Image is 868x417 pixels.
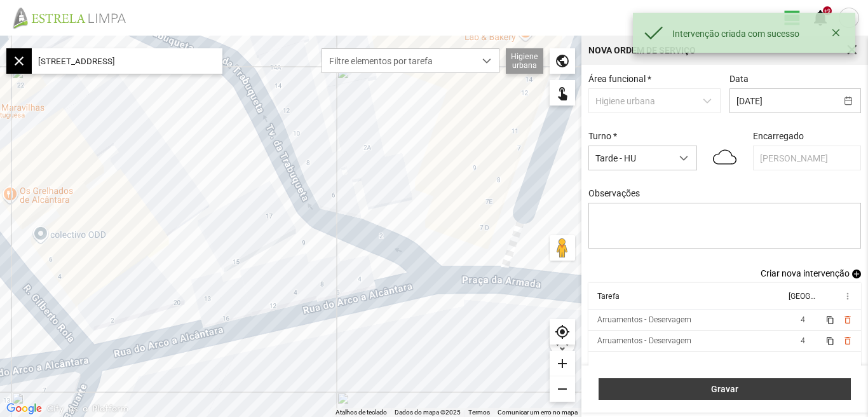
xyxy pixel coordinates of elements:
[550,376,575,402] div: remove
[498,409,578,416] a: Comunicar um erro no mapa
[801,336,805,345] span: 4
[842,315,852,325] button: delete_outline
[589,146,672,170] span: Tarde - HU
[506,48,543,74] div: Higiene urbana
[3,400,45,417] img: Google
[336,408,387,417] button: Atalhos de teclado
[6,48,32,74] div: close
[550,351,575,376] div: add
[729,74,749,84] label: Data
[550,48,575,74] div: public
[597,336,691,345] div: Arruamentos - Deservagem
[852,270,861,278] span: add
[550,235,575,261] button: Arraste o Pegman para o mapa para abrir o Street View
[588,74,651,84] label: Área funcional *
[842,291,852,301] span: more_vert
[395,409,461,416] span: Dados do mapa ©2025
[788,292,815,301] div: [GEOGRAPHIC_DATA]
[783,8,802,27] span: view_day
[550,80,575,106] div: touch_app
[9,6,140,29] img: file
[825,336,836,346] button: content_copy
[672,29,827,39] div: Intervenção criada com sucesso
[761,268,850,278] span: Criar nova intervenção
[753,131,804,141] label: Encarregado
[597,315,691,324] div: Arruamentos - Deservagem
[713,144,736,170] img: 04d.svg
[823,6,832,15] div: +9
[3,400,45,417] a: Abrir esta área no Google Maps (abre uma nova janela)
[588,131,617,141] label: Turno *
[475,49,499,72] div: dropdown trigger
[825,337,834,345] span: content_copy
[599,378,851,400] button: Gravar
[550,319,575,345] div: my_location
[825,316,834,324] span: content_copy
[825,315,836,325] button: content_copy
[588,46,696,55] div: Nova Ordem de Serviço
[32,48,222,74] input: Pesquise por local
[801,315,805,324] span: 4
[588,188,640,198] label: Observações
[672,146,696,170] div: dropdown trigger
[811,8,830,27] span: notifications
[322,49,475,72] span: Filtre elementos por tarefa
[606,384,844,394] span: Gravar
[842,336,852,346] button: delete_outline
[597,292,620,301] div: Tarefa
[468,409,490,416] a: Termos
